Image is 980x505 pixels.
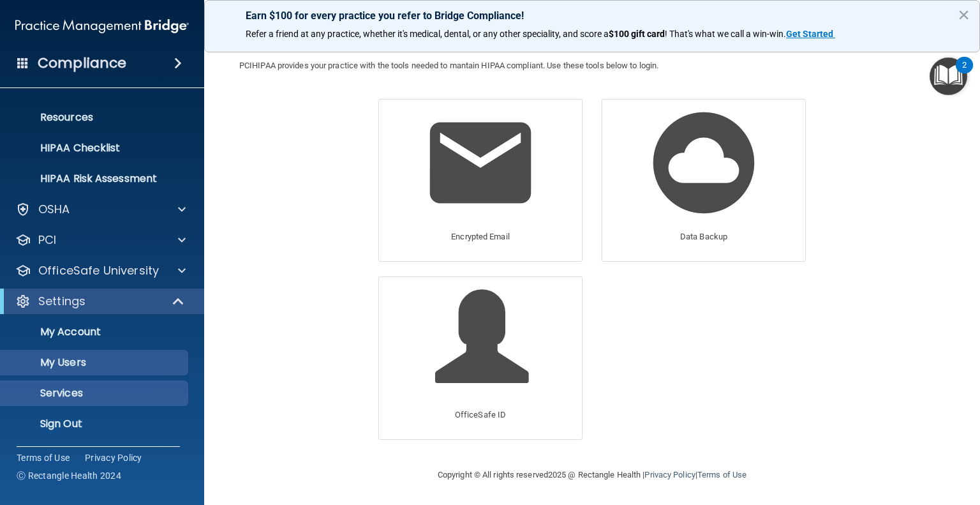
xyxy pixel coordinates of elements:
[378,99,583,262] a: Encrypted Email Encrypted Email
[246,10,939,22] p: Earn $100 for every practice you refer to Bridge Compliance!
[239,61,658,70] span: PCIHIPAA provides your practice with the tools needed to mantain HIPAA compliant. Use these tools...
[378,276,583,439] a: OfficeSafe ID
[246,29,609,39] span: Refer a friend at any practice, whether it's medical, dental, or any other speciality, and score a
[455,407,506,423] p: OfficeSafe ID
[8,142,182,155] p: HIPAA Checklist
[38,54,126,72] h4: Compliance
[8,418,182,430] p: Sign Out
[958,4,970,25] button: Close
[38,202,70,217] p: OSHA
[420,102,541,223] img: Encrypted Email
[85,451,142,464] a: Privacy Policy
[644,470,695,479] a: Privacy Policy
[680,229,727,245] p: Data Backup
[17,469,121,482] span: Ⓒ Rectangle Health 2024
[15,202,186,217] a: OSHA
[786,29,833,39] strong: Get Started
[697,470,746,479] a: Terms of Use
[930,57,967,95] button: Open Resource Center, 2 new notifications
[451,229,510,245] p: Encrypted Email
[15,263,186,278] a: OfficeSafe University
[8,111,182,124] p: Resources
[8,172,182,185] p: HIPAA Risk Assessment
[38,294,85,309] p: Settings
[15,232,186,248] a: PCI
[38,232,56,248] p: PCI
[665,29,786,39] span: ! That's what we call a win-win.
[359,455,825,495] div: Copyright © All rights reserved 2025 @ Rectangle Health | |
[15,13,189,39] img: PMB logo
[38,263,159,278] p: OfficeSafe University
[15,294,185,309] a: Settings
[17,451,70,464] a: Terms of Use
[609,29,665,39] strong: $100 gift card
[8,356,182,369] p: My Users
[962,65,967,82] div: 2
[602,99,806,262] a: Data Backup Data Backup
[786,29,835,39] a: Get Started
[8,387,182,400] p: Services
[8,326,182,338] p: My Account
[643,102,764,223] img: Data Backup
